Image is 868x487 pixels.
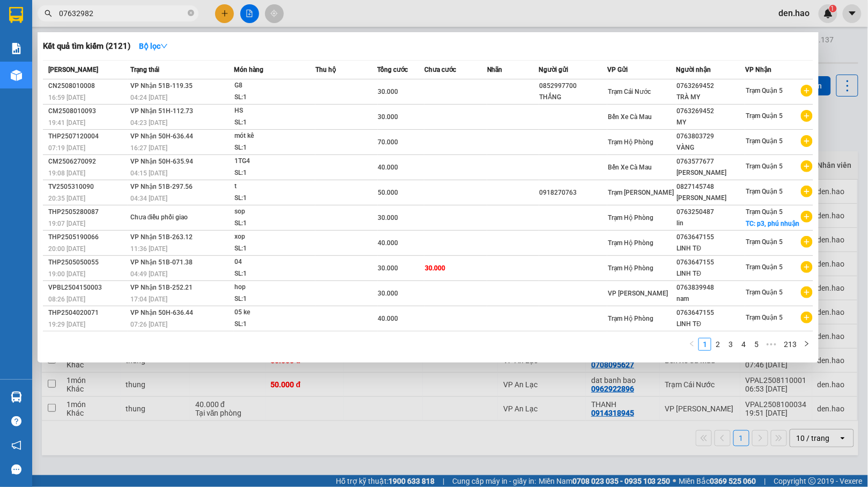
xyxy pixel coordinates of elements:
[801,85,813,97] span: plus-circle
[48,144,85,152] span: 07:19 [DATE]
[699,338,711,350] a: 1
[378,88,399,95] span: 30.000
[48,307,127,319] div: THP2504020071
[751,338,762,350] a: 5
[48,220,85,227] span: 19:07 [DATE]
[130,212,211,224] div: Chưa điều phối giao
[234,206,315,218] div: sop
[48,66,98,73] span: [PERSON_NAME]
[48,181,127,193] div: TV2505310090
[48,94,85,101] span: 16:59 [DATE]
[746,314,783,321] span: Trạm Quận 5
[188,10,194,16] span: close-circle
[378,138,399,146] span: 70.000
[100,40,448,53] li: Hotline: 02839552959
[48,119,85,127] span: 19:41 [DATE]
[686,338,698,351] li: Previous Page
[724,338,737,351] li: 3
[750,338,763,351] li: 5
[130,132,193,140] span: VP Nhận 50H-636.44
[234,193,315,204] div: SL: 1
[677,156,745,167] div: 0763577677
[130,259,193,266] span: VP Nhận 51B-071.38
[130,309,193,316] span: VP Nhận 50H-636.44
[45,10,52,17] span: search
[48,296,85,303] span: 08:26 [DATE]
[48,321,85,328] span: 19:29 [DATE]
[540,92,607,103] div: THẮNG
[48,131,127,142] div: THP2507120004
[801,211,813,223] span: plus-circle
[13,78,118,95] b: GỬI : VP An Lạc
[608,88,651,95] span: Trạm Cái Nước
[737,338,750,351] li: 4
[801,236,813,248] span: plus-circle
[540,80,607,92] div: 0852997700
[801,110,813,122] span: plus-circle
[130,321,167,328] span: 07:26 [DATE]
[234,105,315,117] div: HS
[234,156,315,167] div: 1TG4
[130,158,193,165] span: VP Nhận 50H-635.94
[689,341,695,347] span: left
[234,117,315,129] div: SL: 1
[234,167,315,179] div: SL: 1
[378,264,399,272] span: 30.000
[746,220,799,227] span: TC: p3, phú nhuận
[686,338,698,351] button: left
[676,66,711,73] span: Người nhận
[48,270,85,278] span: 19:00 [DATE]
[608,164,652,171] span: Bến Xe Cà Mau
[315,66,336,73] span: Thu hộ
[43,41,130,52] h3: Kết quả tìm kiếm ( 2121 )
[130,119,167,127] span: 04:23 [DATE]
[677,218,745,229] div: lin
[378,189,399,196] span: 50.000
[48,232,127,243] div: THP2505190066
[746,137,783,145] span: Trạm Quận 5
[425,264,445,272] span: 30.000
[712,338,724,350] a: 2
[48,245,85,253] span: 20:00 [DATE]
[607,66,628,73] span: VP Gửi
[234,319,315,330] div: SL: 1
[608,315,653,322] span: Trạm Hộ Phòng
[130,270,167,278] span: 04:49 [DATE]
[234,66,263,73] span: Món hàng
[746,263,783,271] span: Trạm Quận 5
[234,218,315,230] div: SL: 1
[677,206,745,218] div: 0763250487
[234,268,315,280] div: SL: 1
[234,243,315,255] div: SL: 1
[378,315,399,322] span: 40.000
[763,338,780,351] li: Next 5 Pages
[130,245,167,253] span: 11:36 [DATE]
[801,186,813,197] span: plus-circle
[130,144,167,152] span: 16:27 [DATE]
[608,239,653,247] span: Trạm Hộ Phòng
[781,338,800,350] a: 213
[234,80,315,92] div: G8
[234,130,315,142] div: mót kê
[378,66,408,73] span: Tổng cước
[234,293,315,305] div: SL: 1
[801,312,813,323] span: plus-circle
[130,183,193,190] span: VP Nhận 51B-297.56
[48,80,127,92] div: CN2508010008
[188,9,194,19] span: close-circle
[234,231,315,243] div: xop
[801,261,813,273] span: plus-circle
[746,188,783,195] span: Trạm Quận 5
[677,131,745,142] div: 0763803729
[801,160,813,172] span: plus-circle
[608,264,653,272] span: Trạm Hộ Phòng
[608,113,652,121] span: Bến Xe Cà Mau
[677,319,745,330] div: LINH TĐ
[746,112,783,120] span: Trạm Quận 5
[677,92,745,103] div: TRÀ MY
[378,113,399,121] span: 30.000
[139,42,168,50] strong: Bộ lọc
[378,290,399,297] span: 30.000
[608,214,653,222] span: Trạm Hộ Phòng
[801,135,813,147] span: plus-circle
